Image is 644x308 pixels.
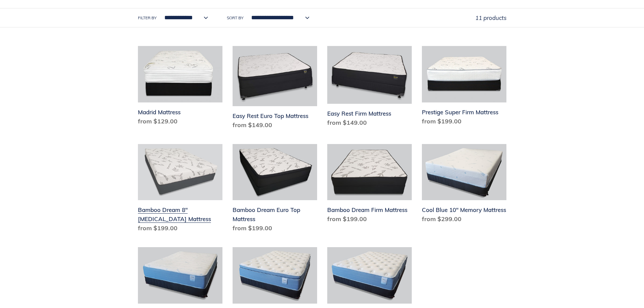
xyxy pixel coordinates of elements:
[327,46,412,130] a: Easy Rest Firm Mattress
[327,144,412,227] a: Bamboo Dream Firm Mattress
[233,144,317,236] a: Bamboo Dream Euro Top Mattress
[475,14,506,21] span: 11 products
[422,144,506,227] a: Cool Blue 10" Memory Mattress
[422,46,506,128] a: Prestige Super Firm Mattress
[227,15,243,21] label: Sort by
[138,15,157,21] label: Filter by
[138,144,222,236] a: Bamboo Dream 8" Memory Foam Mattress
[233,46,317,132] a: Easy Rest Euro Top Mattress
[138,46,222,128] a: Madrid Mattress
